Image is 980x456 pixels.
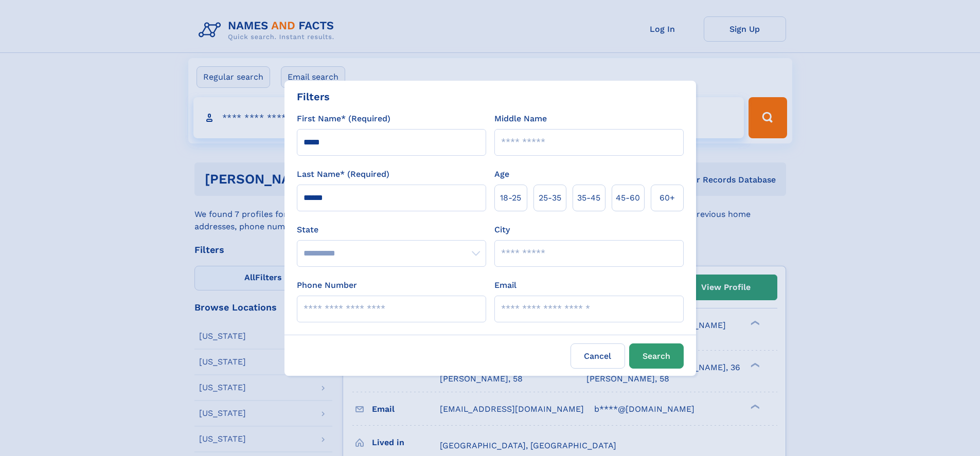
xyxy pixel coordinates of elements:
[297,113,390,125] label: First Name* (Required)
[494,224,510,236] label: City
[500,192,521,204] span: 18‑25
[616,192,640,204] span: 45‑60
[494,113,547,125] label: Middle Name
[297,168,389,180] label: Last Name* (Required)
[494,279,516,291] label: Email
[539,192,561,204] span: 25‑35
[297,89,330,104] div: Filters
[577,192,600,204] span: 35‑45
[571,343,625,369] label: Cancel
[629,343,684,369] button: Search
[297,224,486,236] label: State
[660,192,675,204] span: 60+
[494,168,509,180] label: Age
[297,279,357,291] label: Phone Number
